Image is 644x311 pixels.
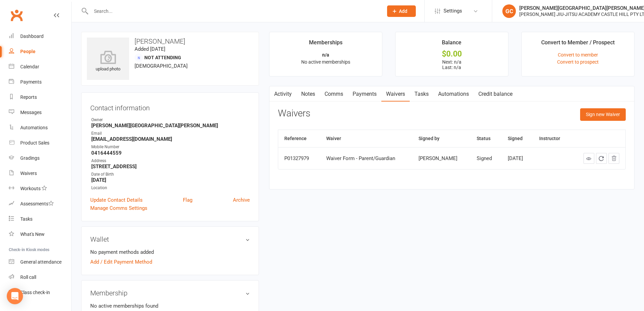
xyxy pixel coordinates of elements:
strong: [DATE] [91,177,250,183]
div: $0.00 [402,50,502,58]
a: Waivers [9,166,71,181]
h3: Contact information [90,102,250,112]
a: Assessments [9,196,71,212]
div: General attendance [20,259,62,265]
a: Waivers [381,86,410,102]
h3: [PERSON_NAME] [87,38,253,45]
h3: Wallet [90,236,250,243]
a: Manage Comms Settings [90,204,147,212]
a: Tasks [410,86,433,102]
div: upload photo [87,50,129,73]
div: P01327979 [284,156,314,161]
span: Add [399,8,407,14]
a: Comms [320,86,348,102]
p: No active memberships found [90,302,250,310]
div: Convert to Member / Prospect [541,38,615,50]
div: Open Intercom Messenger [7,288,23,304]
span: Settings [444,3,462,19]
div: What's New [20,231,45,237]
a: Tasks [9,212,71,227]
div: Balance [442,38,461,50]
a: Convert to prospect [557,59,599,65]
th: Status [471,130,502,147]
a: Activity [269,86,296,102]
div: Roll call [20,274,36,280]
div: [PERSON_NAME] [419,156,464,161]
li: No payment methods added [90,248,250,256]
a: Flag [183,196,192,204]
div: GC [502,4,516,18]
a: Gradings [9,151,71,166]
a: What's New [9,227,71,242]
th: Instructor [533,130,571,147]
div: Owner [91,117,250,123]
a: Update Contact Details [90,196,143,204]
a: Dashboard [9,29,71,44]
div: Dashboard [20,34,44,39]
div: Product Sales [20,140,49,146]
a: Clubworx [8,7,25,24]
a: General attendance kiosk mode [9,254,71,270]
div: Address [91,158,250,164]
div: Memberships [309,38,342,50]
a: Payments [348,86,381,102]
th: Signed [502,130,533,147]
a: Archive [233,196,250,204]
div: Automations [20,125,48,130]
th: Waiver [320,130,412,147]
div: Waivers [20,171,37,176]
div: Signed [477,156,496,161]
th: Signed by [412,130,471,147]
div: Messages [20,110,42,115]
span: [DEMOGRAPHIC_DATA] [135,63,188,69]
a: People [9,44,71,59]
h3: Waivers [278,108,310,119]
div: Email [91,130,250,137]
a: Payments [9,74,71,90]
div: Class check-in [20,290,50,295]
a: Automations [433,86,474,102]
div: Date of Birth [91,171,250,178]
strong: 0416444559 [91,150,250,156]
input: Search... [89,6,378,16]
a: Class kiosk mode [9,285,71,300]
a: Notes [296,86,320,102]
div: Mobile Number [91,144,250,150]
a: Messages [9,105,71,120]
div: People [20,49,35,54]
button: Add [387,5,416,17]
a: Workouts [9,181,71,196]
div: Payments [20,79,42,85]
a: Roll call [9,270,71,285]
h3: Membership [90,289,250,297]
span: Not Attending [144,55,181,60]
div: Calendar [20,64,39,69]
a: Product Sales [9,135,71,151]
div: Waiver Form - Parent/Guardian [326,156,406,161]
button: Sign new Waiver [580,108,626,120]
div: Tasks [20,216,32,222]
strong: [PERSON_NAME][GEOGRAPHIC_DATA][PERSON_NAME] [91,123,250,129]
div: Assessments [20,201,54,206]
p: Next: n/a Last: n/a [402,59,502,70]
div: Location [91,185,250,191]
a: Reports [9,90,71,105]
strong: n/a [322,52,329,58]
a: Convert to member [558,52,598,58]
span: No active memberships [301,59,350,65]
div: Reports [20,94,37,100]
div: Gradings [20,155,40,161]
a: Add / Edit Payment Method [90,258,152,266]
div: [DATE] [508,156,527,161]
th: Reference [278,130,320,147]
div: Workouts [20,186,41,191]
a: Credit balance [474,86,517,102]
a: Calendar [9,59,71,74]
a: Automations [9,120,71,135]
time: Added [DATE] [135,46,165,52]
strong: [STREET_ADDRESS] [91,163,250,170]
strong: [EMAIL_ADDRESS][DOMAIN_NAME] [91,136,250,142]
